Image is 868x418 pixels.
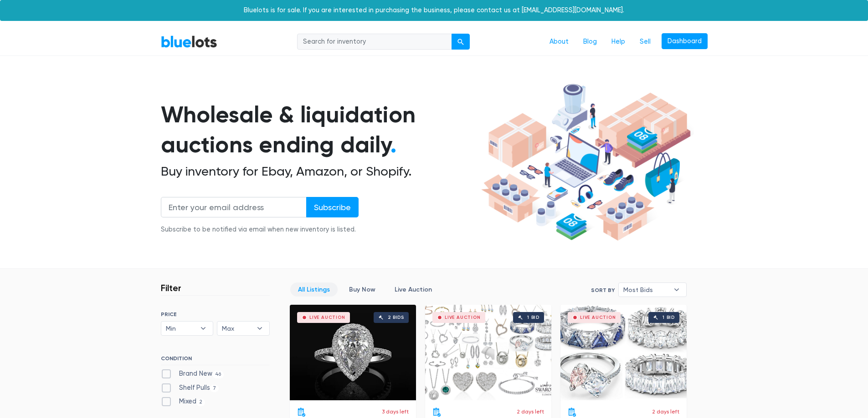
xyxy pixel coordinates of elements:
b: ▾ [667,283,686,297]
b: ▾ [194,322,213,335]
a: Blog [576,33,604,50]
p: 2 days left [652,408,679,416]
a: Live Auction 1 bid [560,305,687,400]
span: 2 [196,399,205,406]
span: Most Bids [623,283,669,297]
h1: Wholesale & liquidation auctions ending daily [161,100,478,160]
div: Live Auction [580,315,616,320]
div: Subscribe to be notified via email when new inventory is listed. [161,225,359,235]
div: Live Auction [309,315,345,320]
b: ▾ [250,322,269,335]
p: 2 days left [517,408,544,416]
label: Brand New [161,369,224,379]
a: Live Auction 2 bids [290,305,416,400]
div: 2 bids [388,315,404,320]
h6: PRICE [161,311,270,317]
input: Enter your email address [161,197,307,217]
a: About [542,33,576,50]
div: Live Auction [445,315,481,320]
a: Buy Now [341,282,383,297]
a: All Listings [290,282,338,297]
label: Shelf Pulls [161,383,219,393]
a: Live Auction [387,282,440,297]
span: . [390,131,396,158]
a: Sell [632,33,658,50]
h3: Filter [161,282,181,293]
a: Dashboard [662,33,708,50]
a: BlueLots [161,35,217,48]
span: Max [222,322,252,335]
h6: CONDITION [161,355,270,365]
input: Subscribe [306,197,359,217]
p: 3 days left [382,408,409,416]
a: Live Auction 1 bid [425,305,551,400]
span: Min [166,322,196,335]
div: 1 bid [663,315,675,320]
a: Help [604,33,632,50]
label: Mixed [161,397,205,407]
label: Sort By [591,286,615,294]
span: 7 [210,385,219,392]
div: 1 bid [527,315,539,320]
img: hero-ee84e7d0318cb26816c560f6b4441b76977f77a177738b4e94f68c95b2b83dbb.png [478,80,694,245]
h2: Buy inventory for Ebay, Amazon, or Shopify. [161,164,478,179]
input: Search for inventory [297,34,452,50]
span: 46 [212,371,224,378]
